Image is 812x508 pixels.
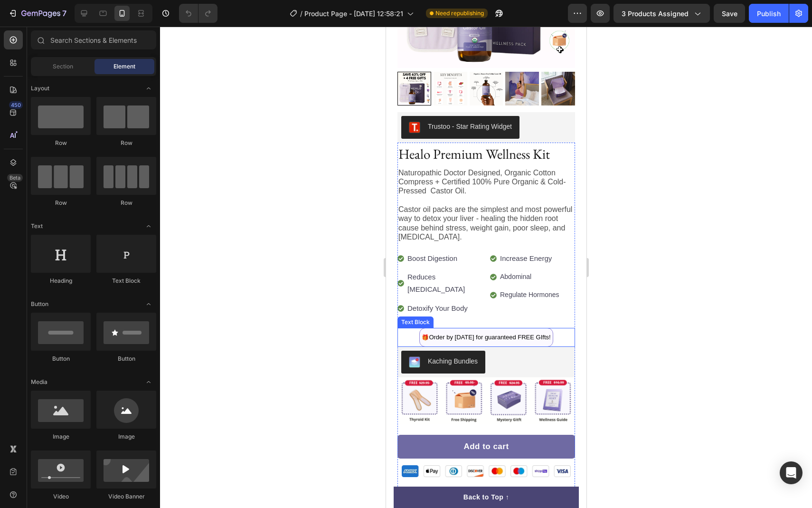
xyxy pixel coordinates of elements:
input: Search Sections & Elements [31,30,156,49]
div: Heading [31,277,91,285]
span: Media [31,378,47,386]
span: Toggle open [141,219,156,234]
p: 7 [62,8,66,19]
span: Layout [31,84,49,93]
button: 7 [4,4,71,23]
button: 3 products assigned [614,4,710,23]
span: / [300,9,302,19]
div: Row [96,139,156,147]
span: Toggle open [141,81,156,96]
span: Section [53,62,73,71]
div: Row [96,199,156,207]
div: Button [31,355,91,363]
button: Publish [749,4,789,23]
span: Element [113,62,135,71]
div: Video Banner [96,492,156,501]
div: Video [31,492,91,501]
div: Publish [757,9,781,19]
span: Toggle open [141,374,156,390]
div: Row [31,139,91,147]
span: Need republishing [435,9,484,18]
div: Button [96,355,156,363]
iframe: Design area [386,27,586,508]
div: Row [31,199,91,207]
span: 3 products assigned [622,9,689,19]
div: Image [31,432,91,441]
div: Beta [7,174,23,182]
span: Save [722,10,737,18]
div: Undo/Redo [179,4,217,23]
div: 450 [9,101,23,109]
span: Product Page - [DATE] 12:58:21 [304,9,403,19]
span: Text [31,222,43,230]
span: Toggle open [141,297,156,312]
button: Save [714,4,745,23]
div: Open Intercom Messenger [780,461,803,484]
span: Button [31,300,48,308]
div: Text Block [96,277,156,285]
div: Image [96,432,156,441]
